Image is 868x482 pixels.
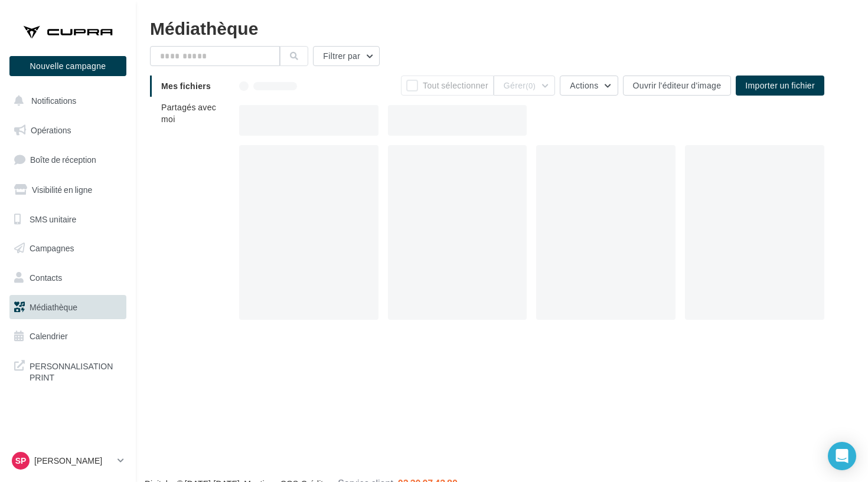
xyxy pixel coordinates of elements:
a: PERSONNALISATION PRINT [7,353,129,388]
span: SMS unitaire [30,214,76,224]
a: Médiathèque [7,295,129,320]
a: SMS unitaire [7,207,129,232]
span: Opérations [31,125,71,135]
button: Nouvelle campagne [9,56,126,76]
a: Sp [PERSON_NAME] [9,450,126,472]
span: Campagnes [30,243,74,253]
a: Visibilité en ligne [7,178,129,202]
a: Opérations [7,118,129,143]
a: Contacts [7,265,129,290]
div: Médiathèque [150,19,854,37]
span: Importer un fichier [745,80,815,90]
span: Sp [15,455,27,467]
div: Open Intercom Messenger [828,442,856,470]
a: Campagnes [7,236,129,261]
span: PERSONNALISATION PRINT [30,358,122,383]
span: Boîte de réception [30,155,96,165]
button: Notifications [7,88,124,113]
button: Ouvrir l'éditeur d'image [623,76,732,96]
button: Importer un fichier [736,76,824,96]
span: Mes fichiers [161,81,211,91]
span: Médiathèque [30,302,77,312]
a: Boîte de réception [7,147,129,172]
button: Actions [560,76,618,96]
span: Notifications [31,96,76,106]
button: Filtrer par [313,46,380,66]
span: Visibilité en ligne [32,185,92,195]
button: Tout sélectionner [401,76,494,96]
span: Contacts [30,273,62,283]
button: Gérer(0) [494,76,555,96]
span: (0) [526,81,536,90]
p: [PERSON_NAME] [34,455,113,467]
span: Actions [570,80,598,90]
span: Calendrier [30,331,68,341]
a: Calendrier [7,324,129,349]
span: Partagés avec moi [161,102,216,124]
